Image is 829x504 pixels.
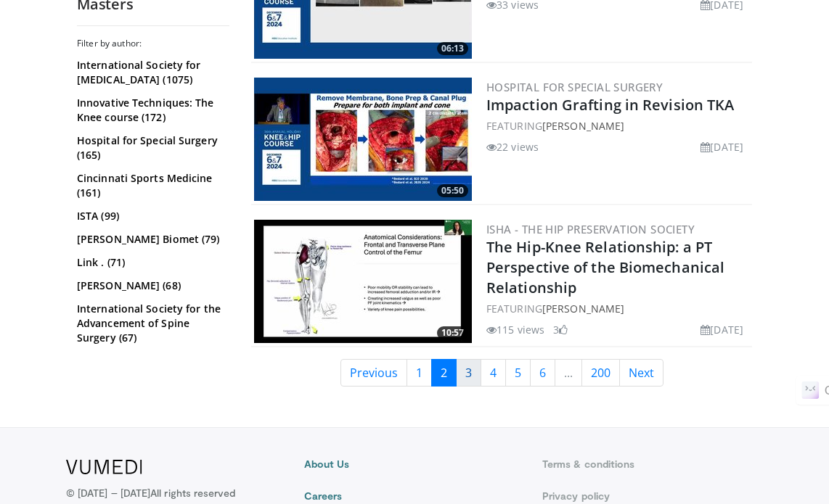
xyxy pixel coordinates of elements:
[77,38,229,49] h3: Filter by author:
[619,359,663,387] a: Next
[553,322,568,337] li: 3
[542,302,624,315] a: [PERSON_NAME]
[254,220,472,343] a: 10:57
[437,184,468,197] span: 05:50
[530,359,555,387] a: 6
[542,489,763,503] a: Privacy policy
[407,359,432,387] a: 1
[486,139,539,154] li: 22 views
[486,237,724,297] a: The Hip-Knee Relationship: a PT Perspective of the Biomechanical Relationship
[77,232,226,247] a: [PERSON_NAME] Biomet (79)
[77,58,226,87] a: International Society for [MEDICAL_DATA] (1075)
[66,460,142,474] img: VuMedi Logo
[77,133,226,162] a: Hospital for Special Surgery (165)
[486,95,734,115] a: Impaction Grafting in Revision TKA
[486,301,749,316] div: FEATURING
[437,42,468,55] span: 06:13
[431,359,457,387] a: 2
[77,255,226,270] a: Link . (71)
[701,322,743,337] li: [DATE]
[150,487,235,499] span: All rights reserved
[340,359,407,387] a: Previous
[66,486,236,500] p: © [DATE] – [DATE]
[304,457,525,471] a: About Us
[505,359,531,387] a: 5
[77,278,226,293] a: [PERSON_NAME] (68)
[77,302,226,345] a: International Society for the Advancement of Spine Surgery (67)
[77,209,226,223] a: ISTA (99)
[486,222,695,236] a: ISHA - The Hip Preservation Society
[581,359,620,387] a: 200
[304,489,525,503] a: Careers
[251,359,752,387] nav: Search results pages
[486,118,749,133] div: FEATURING
[254,220,472,343] img: 292c1307-4274-4cce-a4ae-b6cd8cf7e8aa.300x170_q85_crop-smart_upscale.jpg
[77,171,226,200] a: Cincinnati Sports Medicine (161)
[77,96,226,125] a: Innovative Techniques: The Knee course (172)
[254,78,472,201] img: 87aba5c6-e2f6-44c2-80e2-8e41b7d59551.300x170_q85_crop-smart_upscale.jpg
[486,80,663,94] a: Hospital for Special Surgery
[437,326,468,339] span: 10:57
[254,78,472,201] a: 05:50
[542,119,624,133] a: [PERSON_NAME]
[701,139,743,154] li: [DATE]
[481,359,506,387] a: 4
[456,359,481,387] a: 3
[486,322,544,337] li: 115 views
[542,457,763,471] a: Terms & conditions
